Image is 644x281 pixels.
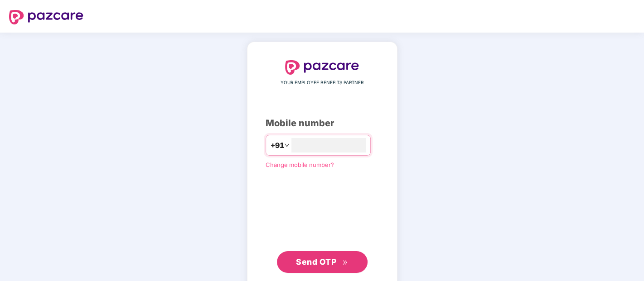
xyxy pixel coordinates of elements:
span: down [284,143,290,148]
span: double-right [342,260,348,266]
span: YOUR EMPLOYEE BENEFITS PARTNER [281,79,363,86]
img: logo [9,10,83,24]
span: +91 [271,140,284,151]
button: Send OTPdouble-right [277,251,368,273]
div: Mobile number [266,116,379,130]
a: Change mobile number? [266,161,334,168]
span: Send OTP [296,257,336,267]
img: logo [285,60,359,75]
